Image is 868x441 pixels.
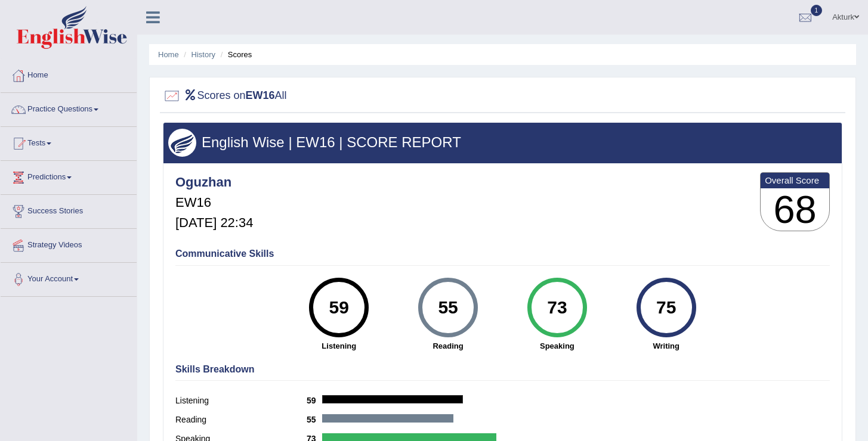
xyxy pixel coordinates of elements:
[1,59,137,89] a: Home
[175,195,253,210] h5: EW16
[1,93,137,123] a: Practice Questions
[163,87,287,105] h2: Scores on All
[175,216,253,230] h5: [DATE] 22:34
[175,249,830,259] h4: Communicative Skills
[644,282,688,333] div: 75
[617,340,715,352] strong: Writing
[168,129,196,157] img: wings.png
[765,175,825,185] b: Overall Score
[535,282,579,333] div: 73
[168,135,837,150] h3: English Wise | EW16 | SCORE REPORT
[811,5,823,16] span: 1
[1,127,137,157] a: Tests
[1,263,137,293] a: Your Account
[191,50,215,59] a: History
[307,396,322,405] b: 59
[400,340,497,352] strong: Reading
[1,161,137,191] a: Predictions
[246,89,275,101] b: EW16
[158,50,179,59] a: Home
[218,49,252,60] li: Scores
[307,415,322,424] b: 55
[508,340,606,352] strong: Speaking
[175,414,307,426] label: Reading
[291,340,388,352] strong: Listening
[1,195,137,225] a: Success Stories
[175,395,307,407] label: Listening
[175,364,830,375] h4: Skills Breakdown
[426,282,469,333] div: 55
[317,282,361,333] div: 59
[1,229,137,259] a: Strategy Videos
[761,188,829,231] h3: 68
[175,175,253,190] h4: Oguzhan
